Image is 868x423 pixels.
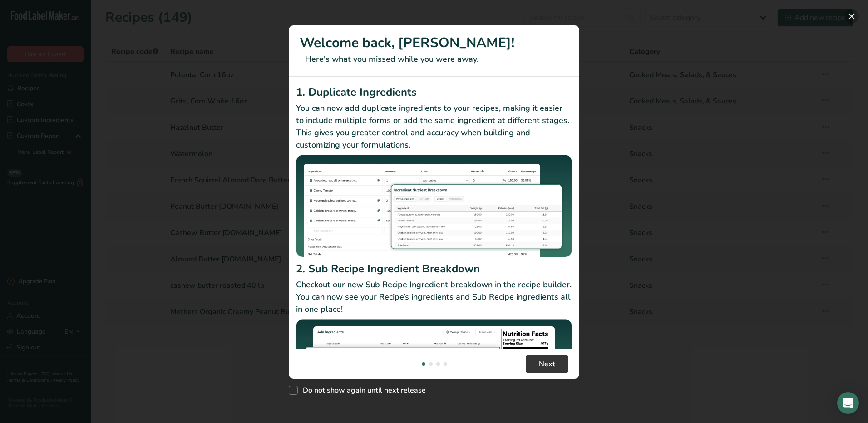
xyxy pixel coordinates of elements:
[296,155,572,258] img: Duplicate Ingredients
[300,53,568,65] p: Here's what you missed while you were away.
[296,261,572,277] h2: 2. Sub Recipe Ingredient Breakdown
[300,33,568,53] h1: Welcome back, [PERSON_NAME]!
[296,84,572,100] h2: 1. Duplicate Ingredients
[298,386,426,395] span: Do not show again until next release
[296,102,572,151] p: You can now add duplicate ingredients to your recipes, making it easier to include multiple forms...
[539,359,555,369] span: Next
[526,355,568,373] button: Next
[296,279,572,315] p: Checkout our new Sub Recipe Ingredient breakdown in the recipe builder. You can now see your Reci...
[837,392,859,414] div: Open Intercom Messenger
[296,319,572,422] img: Sub Recipe Ingredient Breakdown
